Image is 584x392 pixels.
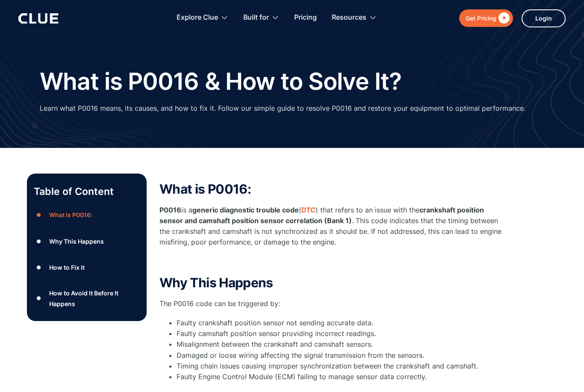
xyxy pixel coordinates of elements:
[34,209,140,221] a: ●What is P0016:
[34,185,140,198] p: Table of Content
[34,235,140,248] a: ●Why This Happens
[159,206,484,225] strong: crankshaft position sensor and camshaft position sensor correlation (Bank 1)
[159,275,273,290] strong: Why This Happens
[49,288,140,309] div: How to Avoid It Before It Happens
[177,318,501,328] li: Faulty crankshaft position sensor not sending accurate data.
[159,256,501,267] p: ‍
[159,298,501,309] p: The P0016 code can be triggered by:
[332,4,366,31] div: Resources
[34,292,44,305] div: ●
[49,209,92,220] div: What is P0016:
[301,206,316,214] a: DTC
[177,339,501,350] li: Misalignment between the crankshaft and camshaft sensors.
[496,13,510,24] div: 
[49,262,85,273] div: How to Fix It
[192,206,299,214] strong: generic diagnostic trouble code
[177,371,501,382] li: Faulty Engine Control Module (ECM) failing to manage sensor data correctly.
[40,68,401,94] h1: What is P0016 & How to Solve It?
[466,13,496,24] div: Get Pricing
[332,4,377,31] div: Resources
[522,9,566,27] a: Login
[243,4,269,31] div: Built for
[34,261,44,274] div: ●
[34,235,44,248] div: ●
[34,261,140,274] a: ●How to Fix It
[159,206,181,214] strong: P0016
[459,9,513,27] a: Get Pricing
[159,181,251,197] strong: What is P0016:
[177,328,501,339] li: Faulty camshaft position sensor providing incorrect readings.
[243,4,279,31] div: Built for
[40,103,525,114] p: Learn what P0016 means, its causes, and how to fix it. Follow our simple guide to resolve P0016 a...
[177,350,501,361] li: Damaged or loose wiring affecting the signal transmission from the sensors.
[34,288,140,309] a: ●How to Avoid It Before It Happens
[159,205,501,248] p: is a ( ) that refers to an issue with the . This code indicates that the timing between the crank...
[49,236,104,247] div: Why This Happens
[34,209,44,221] div: ●
[177,4,218,31] div: Explore Clue
[177,4,228,31] div: Explore Clue
[294,4,317,31] a: Pricing
[177,361,501,371] li: Timing chain issues causing improper synchronization between the crankshaft and camshaft.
